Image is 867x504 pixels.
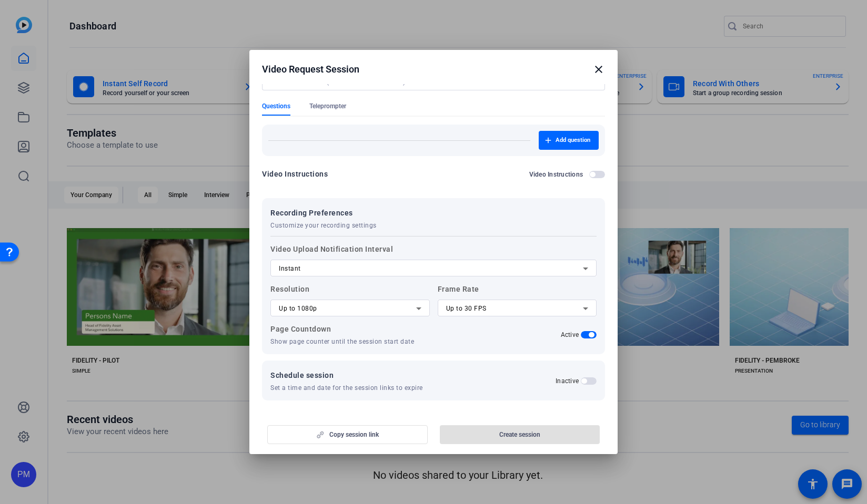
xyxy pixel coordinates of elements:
div: Video Request Session [262,63,605,76]
span: Customize your recording settings [270,221,377,230]
span: Teleprompter [309,102,346,110]
span: Set a time and date for the session links to expire [270,384,423,392]
div: Video Instructions [262,168,328,180]
span: Add question [556,136,590,145]
label: Resolution [270,283,430,316]
span: Recording Preferences [270,207,377,219]
span: Questions [262,102,290,110]
p: Show page counter until the session start date [270,337,430,346]
span: Instant [279,265,301,272]
span: Up to 30 FPS [446,305,487,312]
label: Frame Rate [438,283,597,316]
mat-icon: close [592,63,605,76]
span: Schedule session [270,369,423,382]
p: Page Countdown [270,323,430,335]
h2: Video Instructions [529,170,583,179]
button: Add question [539,131,599,150]
label: Video Upload Notification Interval [270,243,597,276]
h2: Active [561,331,579,339]
span: Up to 1080p [279,305,317,312]
h2: Inactive [556,377,579,385]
